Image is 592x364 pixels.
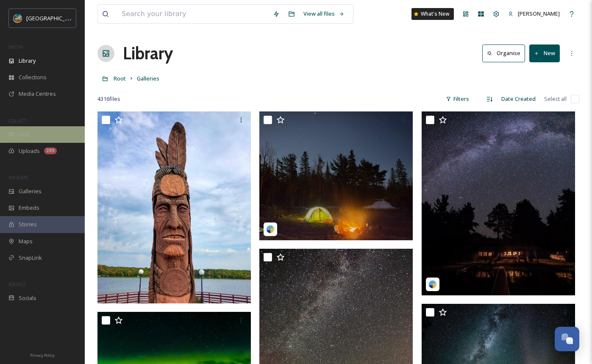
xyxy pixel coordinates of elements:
[411,8,454,20] a: What's New
[299,6,349,22] a: View all files
[117,5,269,23] input: Search your library
[482,44,529,62] a: Organise
[19,294,36,302] span: Socials
[529,44,560,62] button: New
[97,111,251,303] img: nee-gaw-nee-gaw-bow carving_@kevindooleyphotos-%40kevindooleyphotos.jpg
[266,225,275,233] img: snapsea-logo.png
[19,254,42,262] span: SnapLink
[114,73,126,83] a: Root
[19,57,36,65] span: Library
[30,353,55,358] span: Privacy Policy
[544,95,567,103] span: Select all
[8,44,23,50] span: MEDIA
[14,14,22,22] img: Snapsea%20Profile.jpg
[19,187,42,195] span: Galleries
[19,204,39,212] span: Embeds
[97,95,120,103] span: 4316 file s
[19,73,47,81] span: Collections
[114,75,126,82] span: Root
[137,73,159,83] a: Galleries
[518,10,560,17] span: [PERSON_NAME]
[19,237,33,245] span: Maps
[422,111,575,295] img: cambolah_1848650622828768223_13938445.jpg
[137,75,159,82] span: Galleries
[19,90,56,98] span: Media Centres
[30,350,55,360] a: Privacy Policy
[497,91,540,107] div: Date Created
[123,41,173,66] a: Library
[442,91,473,107] div: Filters
[504,6,564,22] a: [PERSON_NAME]
[19,147,40,155] span: Uploads
[259,111,413,240] img: mrtheguy11_1497307231070698227_618296812.jpg
[8,174,28,181] span: WIDGETS
[555,327,579,351] button: Open Chat
[8,281,25,287] span: SOCIALS
[44,147,57,154] div: 289
[19,220,37,228] span: Stories
[19,131,30,139] span: UGC
[428,280,437,289] img: snapsea-logo.png
[26,14,109,22] span: [GEOGRAPHIC_DATA][US_STATE]
[8,117,27,124] span: COLLECT
[482,44,525,62] button: Organise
